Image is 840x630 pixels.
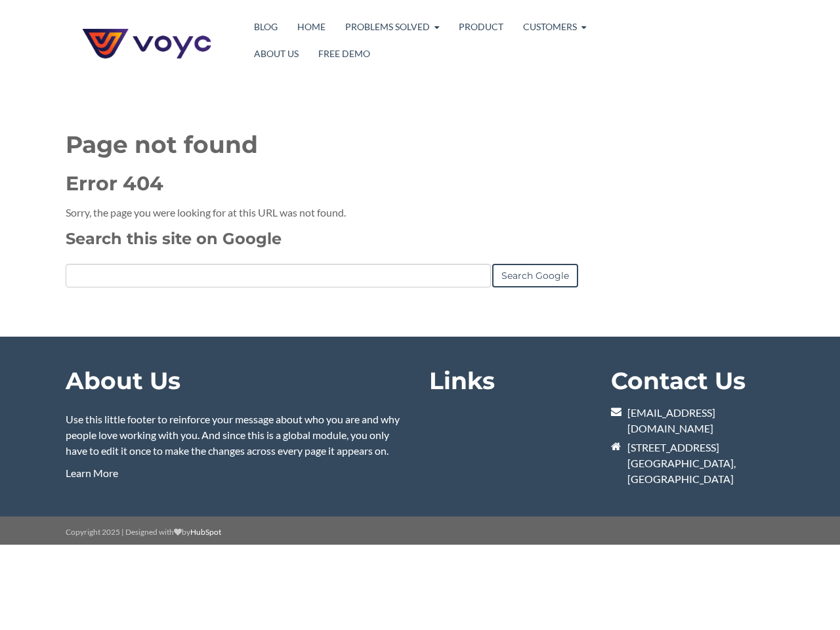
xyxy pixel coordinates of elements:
[339,13,446,40] a: Problems solved
[247,13,284,40] a: Blog
[66,527,221,537] span: Copyright 2025 | Designed with by
[452,13,510,40] a: Product
[66,467,118,479] a: Learn More
[66,413,400,457] span: Use this little footer to reinforce your message about who you are and why people love working wi...
[66,205,774,220] p: Sorry, the page you were looking for at this URL was not found.
[66,169,774,198] h2: Error 404
[291,13,332,40] a: Home
[190,527,221,537] a: HubSpot
[611,363,774,398] h1: Contact Us
[492,264,578,287] a: Search Google
[429,363,593,398] h1: Links
[516,13,593,40] a: Customers
[627,406,715,434] a: [EMAIL_ADDRESS][DOMAIN_NAME]
[66,363,411,398] h1: About Us
[312,40,377,67] a: Free Demo
[66,227,774,251] label: Search this site on Google
[66,127,774,162] h1: Page not found
[247,40,305,67] a: About us
[627,440,774,487] div: [STREET_ADDRESS] [GEOGRAPHIC_DATA], [GEOGRAPHIC_DATA]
